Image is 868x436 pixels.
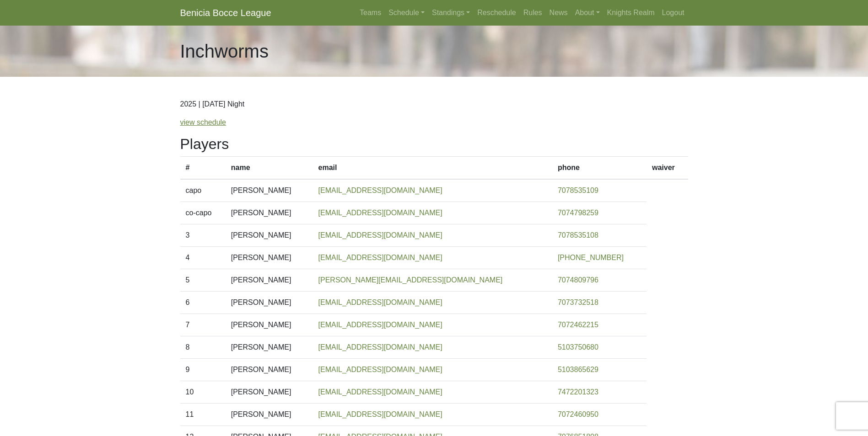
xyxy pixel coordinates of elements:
[558,410,598,418] a: 7072460950
[658,4,688,22] a: Logout
[226,202,313,224] td: [PERSON_NAME]
[180,224,226,247] td: 3
[428,4,474,22] a: Standings
[558,298,598,306] a: 7073732518
[180,336,226,359] td: 8
[180,118,226,126] a: view schedule
[226,269,313,292] td: [PERSON_NAME]
[180,202,226,224] td: co-capo
[180,135,688,153] h2: Players
[180,314,226,336] td: 7
[226,157,313,180] th: name
[318,231,442,239] a: [EMAIL_ADDRESS][DOMAIN_NAME]
[226,224,313,247] td: [PERSON_NAME]
[180,269,226,292] td: 5
[558,321,598,329] a: 7072462215
[558,209,598,217] a: 7074798259
[385,4,428,22] a: Schedule
[318,298,442,306] a: [EMAIL_ADDRESS][DOMAIN_NAME]
[318,254,442,261] a: [EMAIL_ADDRESS][DOMAIN_NAME]
[356,4,385,22] a: Teams
[226,247,313,269] td: [PERSON_NAME]
[226,179,313,202] td: [PERSON_NAME]
[558,186,598,194] a: 7078535109
[474,4,520,22] a: Reschedule
[318,321,442,329] a: [EMAIL_ADDRESS][DOMAIN_NAME]
[180,157,226,180] th: #
[226,381,313,404] td: [PERSON_NAME]
[546,4,571,22] a: News
[226,359,313,381] td: [PERSON_NAME]
[226,404,313,426] td: [PERSON_NAME]
[552,157,647,180] th: phone
[180,359,226,381] td: 9
[180,292,226,314] td: 6
[180,179,226,202] td: capo
[558,254,624,261] a: [PHONE_NUMBER]
[558,343,598,351] a: 5103750680
[318,276,503,284] a: [PERSON_NAME][EMAIL_ADDRESS][DOMAIN_NAME]
[313,157,552,180] th: email
[558,366,598,373] a: 5103865629
[226,292,313,314] td: [PERSON_NAME]
[180,99,688,110] p: 2025 | [DATE] Night
[180,247,226,269] td: 4
[558,231,598,239] a: 7078535108
[180,40,269,62] h1: Inchworms
[318,209,442,217] a: [EMAIL_ADDRESS][DOMAIN_NAME]
[226,314,313,336] td: [PERSON_NAME]
[226,336,313,359] td: [PERSON_NAME]
[180,381,226,404] td: 10
[318,186,442,194] a: [EMAIL_ADDRESS][DOMAIN_NAME]
[318,410,442,418] a: [EMAIL_ADDRESS][DOMAIN_NAME]
[180,4,271,22] a: Benicia Bocce League
[318,388,442,396] a: [EMAIL_ADDRESS][DOMAIN_NAME]
[318,343,442,351] a: [EMAIL_ADDRESS][DOMAIN_NAME]
[180,404,226,426] td: 11
[520,4,546,22] a: Rules
[604,4,658,22] a: Knights Realm
[571,4,604,22] a: About
[558,388,598,396] a: 7472201323
[647,157,688,180] th: waiver
[558,276,598,284] a: 7074809796
[318,366,442,373] a: [EMAIL_ADDRESS][DOMAIN_NAME]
